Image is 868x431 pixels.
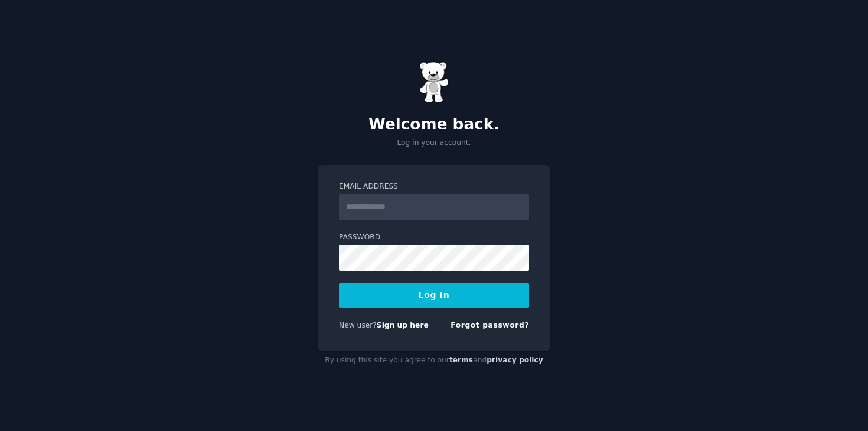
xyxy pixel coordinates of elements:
[419,61,449,103] img: Gummy Bear
[318,351,550,370] div: By using this site you agree to our and
[339,182,529,192] label: Email Address
[449,356,473,364] a: terms
[339,283,529,308] button: Log In
[487,356,543,364] a: privacy policy
[339,321,377,329] span: New user?
[339,232,529,243] label: Password
[318,115,550,134] h2: Welcome back.
[318,138,550,148] p: Log in your account.
[377,321,429,329] a: Sign up here
[451,321,529,329] a: Forgot password?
